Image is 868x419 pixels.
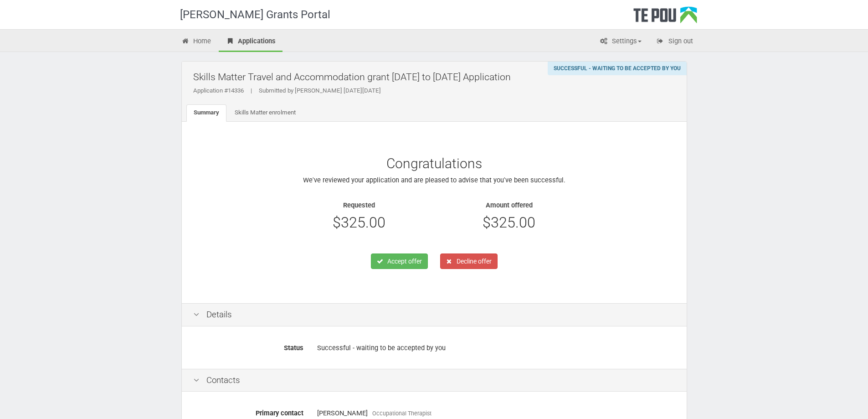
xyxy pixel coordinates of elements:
span: Occupational Therapist [372,410,431,417]
a: Sign out [649,32,700,52]
div: $325.00 [441,215,577,231]
label: Primary contact [186,405,310,418]
h2: Congratulations [216,156,652,171]
a: Skills Matter enrolment [227,104,303,122]
button: Decline offer [440,253,498,269]
div: Application #14336 Submitted by [PERSON_NAME] [DATE][DATE] [193,87,680,95]
div: Successful - waiting to be accepted by you [548,62,687,75]
a: Settings [593,32,648,52]
h2: Skills Matter Travel and Accommodation grant [DATE] to [DATE] Application [193,66,680,88]
a: Applications [219,32,282,52]
div: Requested [291,201,427,210]
label: Status [186,340,310,353]
a: Home [175,32,218,52]
div: Details [182,303,687,326]
a: Summary [186,104,226,122]
button: Accept offer [371,253,428,269]
span: | [244,87,259,94]
div: Amount offered [441,201,577,210]
div: We've reviewed your application and are pleased to advise that you've been successful. [216,156,652,269]
div: Successful - waiting to be accepted by you [317,340,675,356]
div: Te Pou Logo [633,6,697,29]
div: $325.00 [291,215,427,231]
div: Contacts [182,369,687,392]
